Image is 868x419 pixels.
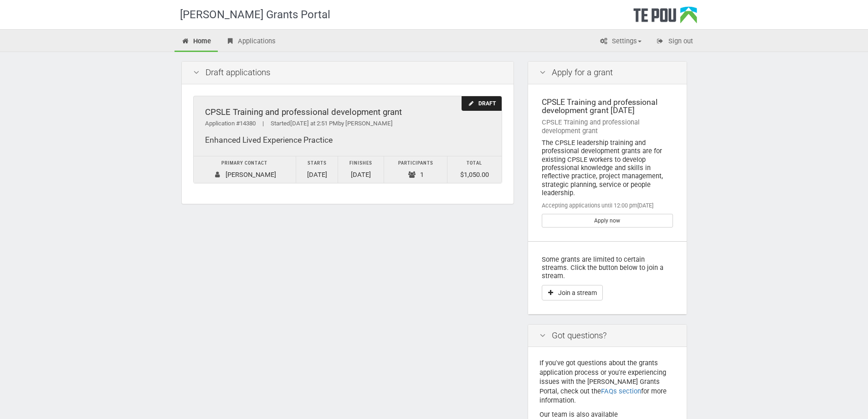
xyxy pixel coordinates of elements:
div: Total [452,159,497,168]
a: FAQs section [601,387,641,395]
td: 1 [384,156,447,183]
span: | [256,120,271,127]
a: Home [175,32,218,52]
td: [DATE] [296,156,338,183]
a: Apply now [542,214,673,228]
div: Accepting applications until 12:00 pm[DATE] [542,202,673,210]
div: Primary contact [198,159,291,168]
div: CPSLE Training and professional development grant [542,118,673,135]
div: Got questions? [528,325,687,347]
div: CPSLE Training and professional development grant [DATE] [542,98,673,115]
p: If you've got questions about the grants application process or you're experiencing issues with t... [539,358,675,405]
div: Participants [389,159,442,168]
div: CPSLE Training and professional development grant [205,108,490,117]
p: Some grants are limited to certain streams. Click the button below to join a stream. [542,255,673,280]
a: Settings [593,32,648,52]
div: Application #14380 Started by [PERSON_NAME] [205,119,490,129]
td: $1,050.00 [447,156,502,183]
a: Sign out [649,32,700,52]
div: Draft [462,96,501,111]
div: Te Pou Logo [633,6,697,29]
div: Finishes [343,159,379,168]
div: Enhanced Lived Experience Practice [205,135,490,145]
td: [DATE] [338,156,384,183]
td: [PERSON_NAME] [194,156,296,183]
div: Starts [301,159,333,168]
button: Join a stream [542,285,603,300]
a: Applications [219,32,282,52]
div: The CPSLE leadership training and professional development grants are for existing CPSLE workers ... [542,139,673,197]
span: [DATE] at 2:51 PM [290,120,338,127]
div: Draft applications [182,62,514,84]
div: Apply for a grant [528,62,687,84]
